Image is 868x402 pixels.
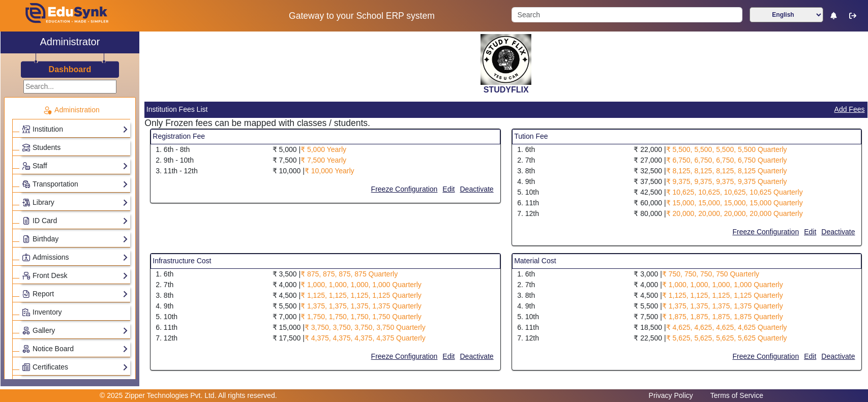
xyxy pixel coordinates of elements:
span: ₹ 5,000 Yearly [301,145,346,153]
div: 7. 12th [512,208,628,219]
div: ₹ 5,500 | [628,301,862,312]
div: 3. 11th - 12th [151,166,267,176]
span: ₹ 1,750, 1,750, 1,750, 1,750 Quarterly [301,313,422,321]
span: ₹ 15,000, 15,000, 15,000, 15,000 Quarterly [666,199,803,207]
span: ₹ 10,625, 10,625, 10,625, 10,625 Quarterly [666,188,803,196]
button: Edit [803,350,817,363]
img: Students.png [22,144,30,151]
div: ₹ 17,500 | [267,333,500,344]
a: Dashboard [48,64,92,75]
div: 1. 6th [151,269,267,280]
mat-card-header: Registration Fee [151,129,500,144]
div: ₹ 18,500 | [628,322,862,333]
button: Freeze Configuration [731,350,800,363]
span: ₹ 875, 875, 875, 875 Quarterly [301,270,398,278]
span: ₹ 1,000, 1,000, 1,000, 1,000 Quarterly [301,281,422,289]
div: ₹ 7,000 | [267,312,500,322]
div: ₹ 3,000 | [628,269,862,280]
div: ₹ 15,000 | [267,322,500,333]
div: ₹ 27,000 | [628,155,862,166]
p: Administration [12,105,130,115]
button: Deactivate [820,226,856,238]
span: ₹ 1,875, 1,875, 1,875, 1,875 Quarterly [662,313,783,321]
mat-card-header: Institution Fees List [144,102,867,118]
h2: Administrator [40,36,100,48]
div: 7. 12th [151,333,267,344]
div: 1. 6th [512,144,628,155]
div: ₹ 37,500 | [628,176,862,187]
input: Search [512,7,742,22]
div: ₹ 4,000 | [267,280,500,290]
div: 2. 7th [512,280,628,290]
div: 3. 8th [151,290,267,301]
img: 71dce94a-bed6-4ff3-a9ed-96170f5a9cb7 [481,34,531,85]
span: Students [33,143,61,151]
h2: STUDYFLIX [144,85,867,95]
span: ₹ 1,375, 1,375, 1,375, 1,375 Quarterly [301,302,422,310]
button: Freeze Configuration [370,183,439,196]
span: ₹ 1,125, 1,125, 1,125, 1,125 Quarterly [662,291,783,299]
div: ₹ 4,500 | [267,290,500,301]
h5: Gateway to your School ERP system [223,11,501,21]
a: Privacy Policy [644,389,698,402]
span: ₹ 1,375, 1,375, 1,375, 1,375 Quarterly [662,302,783,310]
img: Inventory.png [22,308,30,316]
div: 4. 9th [151,301,267,312]
span: ₹ 750, 750, 750, 750 Quarterly [662,270,759,278]
a: Students [22,142,128,153]
button: Add Fees [833,103,866,116]
button: Freeze Configuration [731,226,800,238]
button: Deactivate [459,183,494,196]
div: 4. 9th [512,301,628,312]
span: ₹ 4,625, 4,625, 4,625, 4,625 Quarterly [666,323,787,331]
span: ₹ 1,000, 1,000, 1,000, 1,000 Quarterly [662,281,783,289]
span: Inventory [33,308,62,316]
div: 5. 10th [512,312,628,322]
button: Deactivate [459,350,494,363]
span: ₹ 8,125, 8,125, 8,125, 8,125 Quarterly [666,167,787,175]
div: 6. 11th [512,198,628,208]
div: ₹ 22,000 | [628,144,862,155]
h3: Dashboard [49,65,92,74]
div: 7. 12th [512,333,628,344]
div: 4. 9th [512,176,628,187]
span: ₹ 3,750, 3,750, 3,750, 3,750 Quarterly [305,323,426,331]
mat-card-header: Tution Fee [512,129,862,144]
span: ₹ 7,500 Yearly [301,156,346,164]
div: ₹ 5,500 | [267,301,500,312]
div: ₹ 10,000 | [267,166,500,176]
button: Freeze Configuration [370,350,439,363]
div: 5. 10th [151,312,267,322]
img: Administration.png [43,106,52,115]
h5: Only Frozen fees can be mapped with classes / students. [144,118,867,129]
div: 6. 11th [151,322,267,333]
span: ₹ 20,000, 20,000, 20,000, 20,000 Quarterly [666,209,803,218]
button: Edit [441,183,456,196]
div: 2. 9th - 10th [151,155,267,166]
span: ₹ 6,750, 6,750, 6,750, 6,750 Quarterly [666,156,787,164]
div: ₹ 42,500 | [628,187,862,198]
span: ₹ 1,125, 1,125, 1,125, 1,125 Quarterly [301,291,422,299]
span: ₹ 4,375, 4,375, 4,375, 4,375 Quarterly [305,334,426,342]
div: 6. 11th [512,322,628,333]
div: 3. 8th [512,290,628,301]
span: ₹ 5,625, 5,625, 5,625, 5,625 Quarterly [666,334,787,342]
span: ₹ 9,375, 9,375, 9,375, 9,375 Quarterly [666,177,787,185]
div: 5. 10th [512,187,628,198]
a: Terms of Service [705,389,768,402]
button: Edit [803,226,817,238]
div: 1. 6th [512,269,628,280]
div: ₹ 60,000 | [628,198,862,208]
div: 3. 8th [512,166,628,176]
div: ₹ 7,500 | [267,155,500,166]
button: Deactivate [820,350,856,363]
div: ₹ 3,500 | [267,269,500,280]
div: ₹ 4,500 | [628,290,862,301]
div: 2. 7th [151,280,267,290]
div: ₹ 4,000 | [628,280,862,290]
span: ₹ 5,500, 5,500, 5,500, 5,500 Quarterly [666,145,787,153]
button: Edit [441,350,456,363]
div: 2. 7th [512,155,628,166]
a: Administrator [1,32,139,53]
mat-card-header: Material Cost [512,254,862,269]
